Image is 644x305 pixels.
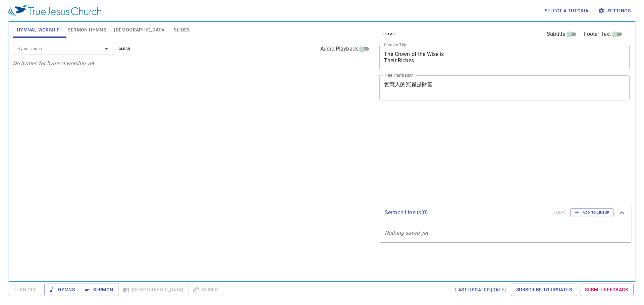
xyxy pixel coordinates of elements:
span: [DEMOGRAPHIC_DATA] [114,26,166,34]
textarea: The Crown of the Wise is Their Riches [384,51,625,64]
textarea: 智慧人的冠冕是財富 [384,81,625,94]
span: Add to Lineup [575,210,609,216]
span: Hymnal Worship [17,26,60,34]
button: Open [102,44,111,54]
span: clear [383,31,395,37]
a: Last updated [DATE] [452,284,508,296]
span: Sermon Hymns [68,26,106,34]
button: Select a tutorial [542,5,594,17]
p: Sermon Lineup ( 0 ) [385,209,548,217]
button: Sermon [80,284,118,296]
button: Add to Lineup [570,208,614,217]
span: Select a tutorial [545,7,591,15]
span: clear [119,46,130,52]
i: Nothing saved yet [385,230,428,236]
a: Subscribe to Updates [511,284,577,296]
button: clear [379,30,399,38]
span: Audio Playback [320,45,358,53]
a: Submit Feedback [580,284,634,296]
div: Sermon Lineup(0)clearAdd to Lineup [379,202,631,224]
button: Hymns [44,284,80,296]
span: Subscribe to Updates [516,286,572,294]
button: clear [115,45,135,53]
button: Settings [597,5,633,17]
i: No hymns for hymnal worship yet [13,60,94,67]
span: Footer Text [584,30,611,38]
span: Hymns [50,286,75,294]
span: Last updated [DATE] [455,286,506,294]
span: Sermon [85,286,113,294]
iframe: from-child [377,107,580,199]
span: Subtitle [547,30,565,38]
span: Submit Feedback [585,286,628,294]
img: True Jesus Church [8,5,101,17]
span: Slides [174,26,190,34]
span: Settings [599,7,631,15]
